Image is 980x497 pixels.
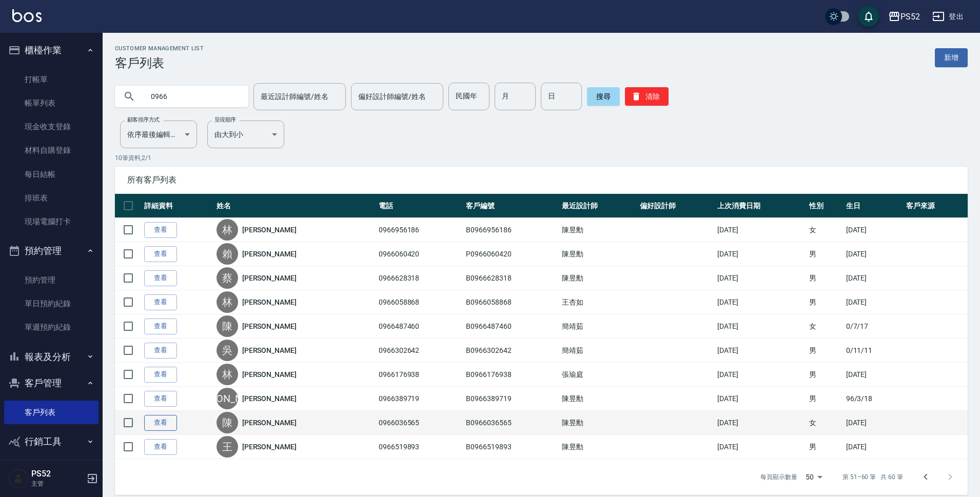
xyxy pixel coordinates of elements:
[844,435,904,459] td: [DATE]
[4,115,99,138] a: 現金收支登錄
[463,435,559,459] td: B0966519893
[801,463,826,491] div: 50
[217,412,238,433] div: 陳
[900,10,920,23] div: PS52
[115,45,204,52] h2: Customer Management List
[214,116,236,124] label: 呈現順序
[844,314,904,339] td: 0/7/17
[8,468,29,489] img: Person
[463,339,559,363] td: B0966302642
[625,87,669,106] button: 清除
[587,87,620,106] button: 搜尋
[4,428,99,455] button: 行銷工具
[4,315,99,339] a: 單週預約紀錄
[376,387,463,411] td: 0966389719
[559,363,637,387] td: 張瑜庭
[858,6,879,27] button: save
[715,266,806,290] td: [DATE]
[376,339,463,363] td: 0966302642
[4,401,99,424] a: 客戶列表
[842,472,903,482] p: 第 51–60 筆 共 60 筆
[4,237,99,264] button: 預約管理
[807,411,844,435] td: 女
[144,294,177,310] a: 查看
[904,194,968,218] th: 客戶來源
[807,435,844,459] td: 男
[4,210,99,233] a: 現場電腦打卡
[559,314,637,339] td: 簡靖茹
[559,411,637,435] td: 陳昱勳
[4,91,99,115] a: 帳單列表
[884,6,924,27] button: PS52
[376,194,463,218] th: 電話
[844,339,904,363] td: 0/11/11
[142,194,214,218] th: 詳細資料
[376,411,463,435] td: 0966036565
[807,363,844,387] td: 男
[217,388,238,409] div: [PERSON_NAME]
[715,411,806,435] td: [DATE]
[242,321,297,331] a: [PERSON_NAME]
[637,194,715,218] th: 偏好設計師
[715,387,806,411] td: [DATE]
[115,56,204,70] h3: 客戶列表
[559,387,637,411] td: 陳昱勳
[144,367,177,383] a: 查看
[715,194,806,218] th: 上次消費日期
[807,339,844,363] td: 男
[127,116,160,124] label: 顧客排序方式
[144,319,177,334] a: 查看
[144,439,177,455] a: 查看
[127,175,955,185] span: 所有客戶列表
[844,242,904,266] td: [DATE]
[242,273,297,283] a: [PERSON_NAME]
[144,246,177,262] a: 查看
[463,266,559,290] td: B0966628318
[463,387,559,411] td: B0966389719
[376,290,463,314] td: 0966058868
[715,218,806,242] td: [DATE]
[376,314,463,339] td: 0966487460
[376,266,463,290] td: 0966628318
[715,339,806,363] td: [DATE]
[144,270,177,286] a: 查看
[844,194,904,218] th: 生日
[559,266,637,290] td: 陳昱勳
[31,469,84,479] h5: PS52
[463,218,559,242] td: B0966956186
[807,218,844,242] td: 女
[242,225,297,235] a: [PERSON_NAME]
[214,194,376,218] th: 姓名
[463,411,559,435] td: B0966036565
[144,343,177,359] a: 查看
[144,391,177,407] a: 查看
[12,9,42,22] img: Logo
[4,268,99,292] a: 預約管理
[807,194,844,218] th: 性別
[844,387,904,411] td: 96/3/18
[376,435,463,459] td: 0966519893
[807,290,844,314] td: 男
[242,249,297,259] a: [PERSON_NAME]
[463,242,559,266] td: P0966060420
[935,48,968,67] a: 新增
[844,363,904,387] td: [DATE]
[844,266,904,290] td: [DATE]
[807,314,844,339] td: 女
[376,363,463,387] td: 0966176938
[4,138,99,162] a: 材料自購登錄
[242,418,297,428] a: [PERSON_NAME]
[559,290,637,314] td: 王杏如
[928,7,968,26] button: 登出
[242,442,297,452] a: [PERSON_NAME]
[715,242,806,266] td: [DATE]
[217,436,238,458] div: 王
[559,218,637,242] td: 陳昱勳
[242,345,297,355] a: [PERSON_NAME]
[31,479,84,488] p: 主管
[376,242,463,266] td: 0966060420
[4,292,99,315] a: 單日預約紀錄
[217,340,238,361] div: 吳
[144,83,240,110] input: 搜尋關鍵字
[559,435,637,459] td: 陳昱勳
